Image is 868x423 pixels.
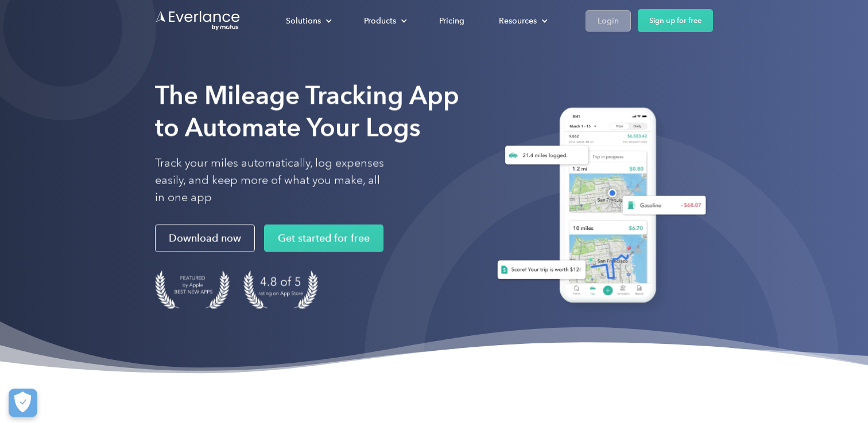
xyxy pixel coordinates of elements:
[274,11,341,31] div: Solutions
[243,271,318,309] img: 4.9 out of 5 stars on the app store
[598,14,619,28] div: Login
[155,225,255,252] a: Download now
[9,389,37,417] button: Cookies Settings
[487,11,557,31] div: Resources
[364,14,396,28] div: Products
[638,9,713,32] a: Sign up for free
[439,14,464,28] div: Pricing
[286,14,321,28] div: Solutions
[428,11,476,31] a: Pricing
[499,14,537,28] div: Resources
[483,99,713,316] img: Everlance, mileage tracker app, expense tracking app
[155,10,241,32] a: Go to homepage
[155,271,230,309] img: Badge for Featured by Apple Best New Apps
[586,10,631,32] a: Login
[155,155,385,206] p: Track your miles automatically, log expenses easily, and keep more of what you make, all in one app
[352,11,416,31] div: Products
[155,80,459,143] strong: The Mileage Tracking App to Automate Your Logs
[264,225,383,252] a: Get started for free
